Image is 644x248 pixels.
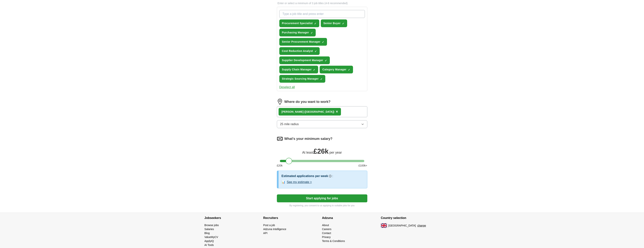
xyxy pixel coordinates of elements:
span: ([GEOGRAPHIC_DATA]) [304,110,334,113]
span: ✓ [315,50,317,53]
a: About [322,224,329,227]
span: ✓ [322,41,324,44]
a: ValueMyCV [204,236,218,239]
span: ✓ [314,22,316,25]
h3: : [332,174,333,178]
img: UK flag [381,223,387,228]
a: AI Tools [204,243,214,246]
button: Category Manager✓ [320,66,353,73]
h3: Estimated applications per week [282,174,328,178]
a: API [263,232,268,235]
a: Post a job [263,224,275,227]
a: Adzuna Intelligence [263,228,286,231]
span: ✓ [320,78,322,81]
button: Supplier Development Manager✓ [279,56,330,64]
label: Where do you want to work? [284,99,331,104]
strong: [PERSON_NAME] [282,110,304,113]
span: Supplier Development Manager [282,58,323,62]
a: Blog [204,232,210,235]
span: Category Manager [322,68,346,72]
button: × [336,109,338,115]
button: Senior Buyer✓ [321,19,347,27]
span: ✓ [311,31,313,34]
p: By registering, you consent to us applying to suitable jobs for you [277,204,367,207]
span: Supply Chain Manager [282,68,312,72]
span: 25 mile radius [280,122,299,126]
button: See my estimate > [287,180,312,184]
a: Browse jobs [204,224,219,227]
span: ✓ [348,68,350,71]
span: Senior Buyer [323,21,341,25]
span: Purchasing Manager [282,31,309,35]
span: Procurement Specialist [282,21,313,25]
button: Start applying for jobs [277,194,367,202]
span: [GEOGRAPHIC_DATA] [388,224,416,228]
button: change [417,224,426,228]
button: Purchasing Manager✓ [279,29,316,36]
a: Careers [322,228,332,231]
button: Senior Procurement Manager✓ [279,38,327,46]
span: ✓ [325,59,327,62]
button: Supply Chain Manager✓ [279,66,318,73]
label: What's your minimum salary? [284,136,332,141]
span: At least [302,151,313,154]
a: Terms & Conditions [322,240,345,243]
span: ✓ [342,22,344,25]
span: £ 26k [313,147,329,155]
a: Privacy [322,236,331,239]
img: location.png [277,99,283,105]
button: Cost Reduction Analyst✓ [279,47,320,55]
button: 25 mile radius [277,120,367,128]
a: Salaries [204,228,214,231]
span: 📊 [282,180,285,184]
a: Contact [322,232,331,235]
span: £ 20 k [277,164,283,168]
h4: Country selection [381,213,440,223]
span: Cost Reduction Analyst [282,49,313,53]
span: Senior Procurement Manager [282,40,320,44]
button: Strategic Sourcing Manager✓ [279,75,325,83]
span: Strategic Sourcing Manager [282,77,319,81]
span: × [336,109,338,114]
input: Type a job title and press enter [279,10,365,18]
button: Deselect all [279,85,295,89]
button: Procurement Specialist✓ [279,19,319,27]
span: per year [329,151,342,154]
img: salary.png [277,136,283,142]
span: ✓ [313,68,315,71]
a: ApplyIQ [204,240,214,243]
p: Enter or select a minimum of 3 job titles (4-8 recommended) [277,1,367,5]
